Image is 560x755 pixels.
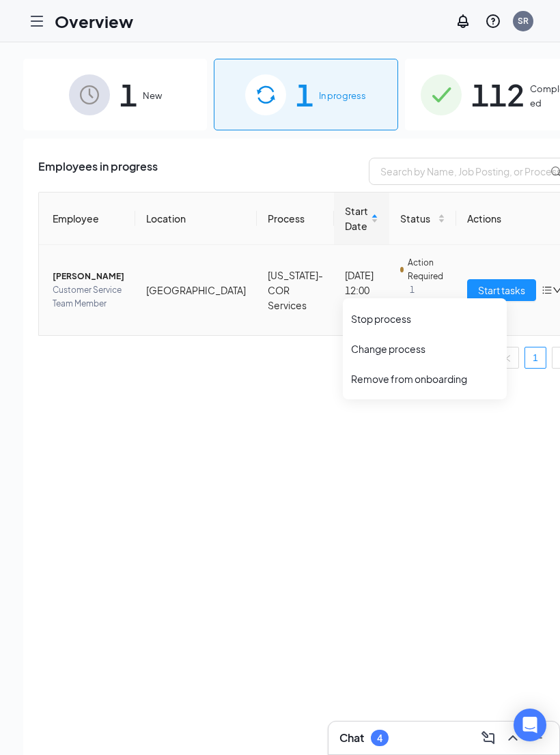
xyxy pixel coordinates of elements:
button: ChevronUp [502,727,524,749]
span: 1 [120,71,137,118]
li: Previous Page [497,347,519,369]
span: 112 [471,71,524,118]
th: Status [389,193,456,245]
span: left [504,354,512,362]
span: [PERSON_NAME] [53,270,124,283]
svg: ChevronUp [505,730,521,746]
span: Action Required [408,256,445,283]
a: 1 [525,347,546,368]
div: 4 [377,732,382,744]
th: Employee [39,193,135,245]
div: Open Intercom Messenger [514,709,546,741]
td: [GEOGRAPHIC_DATA] [135,245,257,335]
span: Customer Service Team Member [53,283,124,311]
span: bars [542,285,552,296]
button: left [497,347,519,369]
button: ComposeMessage [477,727,499,749]
span: Start tasks [478,283,525,298]
td: [US_STATE]- COR Services [257,245,334,335]
span: Employees in progress [38,158,158,185]
div: Change process [351,342,499,356]
div: [DATE] 12:00 AM [345,268,378,313]
h1: Overview [55,10,133,33]
svg: Hamburger [29,13,45,29]
th: Process [257,193,334,245]
h3: Chat [339,730,364,745]
div: Stop process [351,312,499,326]
span: New [143,89,162,102]
span: 1 assigned tasks [410,283,445,324]
div: SR [518,15,529,27]
svg: Notifications [455,13,471,29]
svg: ComposeMessage [480,730,496,746]
button: Start tasks [467,279,536,301]
svg: QuestionInfo [485,13,501,29]
span: 1 [296,71,313,118]
span: In progress [319,89,366,102]
div: Remove from onboarding [351,372,499,386]
th: Location [135,193,257,245]
span: Status [400,211,435,226]
li: 1 [524,347,546,369]
span: Start Date [345,203,368,233]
